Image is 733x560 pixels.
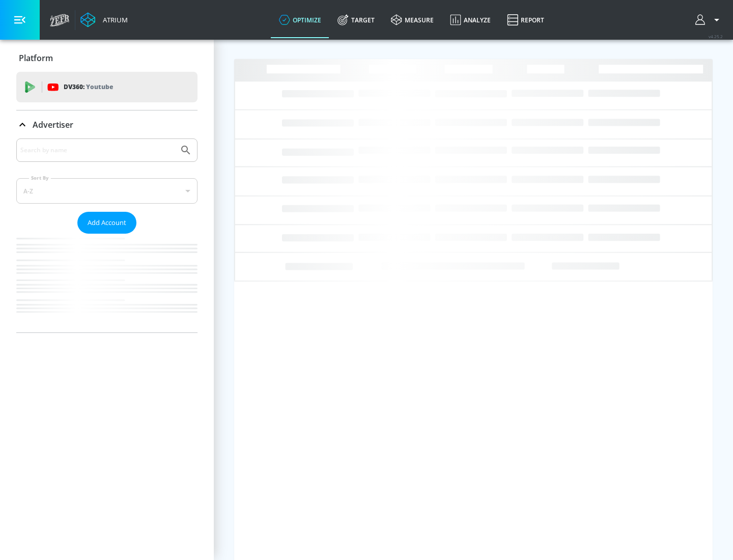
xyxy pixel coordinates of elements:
div: Atrium [99,15,128,24]
div: Platform [16,44,198,72]
span: v 4.25.2 [709,34,723,39]
div: A-Z [16,178,198,204]
button: Add Account [77,212,136,234]
span: Add Account [88,217,126,229]
div: Advertiser [16,110,198,139]
a: optimize [271,2,329,38]
a: Target [329,2,383,38]
p: DV360: [64,81,113,93]
div: DV360: Youtube [16,72,198,102]
a: Analyze [442,2,499,38]
p: Platform [19,52,53,64]
a: Report [499,2,552,38]
a: measure [383,2,442,38]
label: Sort By [29,175,51,181]
p: Youtube [86,81,113,92]
nav: list of Advertiser [16,234,198,332]
a: Atrium [80,12,128,27]
div: Advertiser [16,138,198,332]
p: Advertiser [33,119,73,130]
input: Search by name [20,144,175,157]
